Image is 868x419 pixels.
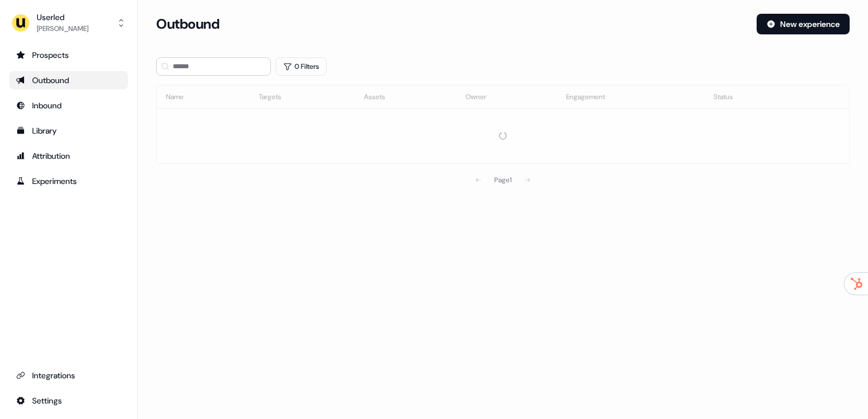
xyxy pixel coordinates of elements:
[16,150,121,162] div: Attribution
[16,49,121,61] div: Prospects
[16,175,121,187] div: Experiments
[16,100,121,111] div: Inbound
[16,395,121,406] div: Settings
[9,366,128,385] a: Go to integrations
[156,15,219,33] h3: Outbound
[9,147,128,165] a: Go to attribution
[9,391,128,410] a: Go to integrations
[9,9,128,37] button: Userled[PERSON_NAME]
[37,23,88,34] div: [PERSON_NAME]
[9,46,128,64] a: Go to prospects
[276,57,327,76] button: 0 Filters
[9,96,128,115] a: Go to Inbound
[757,14,850,34] button: New experience
[16,125,121,136] div: Library
[9,71,128,89] a: Go to outbound experience
[9,172,128,190] a: Go to experiments
[16,75,121,86] div: Outbound
[9,122,128,140] a: Go to templates
[16,370,121,381] div: Integrations
[37,11,88,23] div: Userled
